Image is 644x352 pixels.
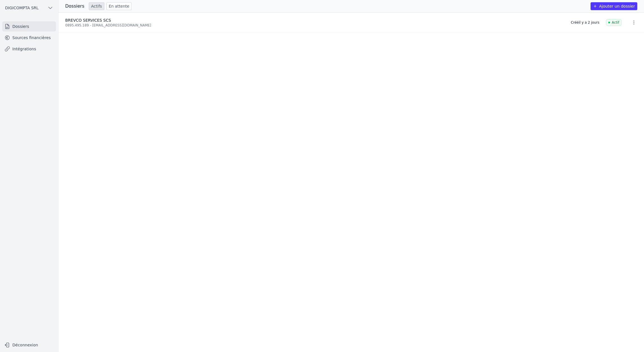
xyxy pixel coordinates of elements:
[2,21,56,31] a: Dossiers
[591,2,637,10] button: Ajouter un dossier
[65,3,84,10] h3: Dossiers
[2,44,56,54] a: Intégrations
[65,23,564,28] div: 0895.495.189 - [EMAIL_ADDRESS][DOMAIN_NAME]
[89,2,104,10] a: Actifs
[2,3,56,12] button: DIGICOMPTA SRL
[5,5,39,11] span: DIGICOMPTA SRL
[65,18,111,22] span: BREVCO SERVICES SCS
[107,2,132,10] a: En attente
[2,340,56,349] button: Déconnexion
[2,33,56,43] a: Sources financières
[606,19,622,26] span: Actif
[571,20,599,25] div: Créé il y a 2 jours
